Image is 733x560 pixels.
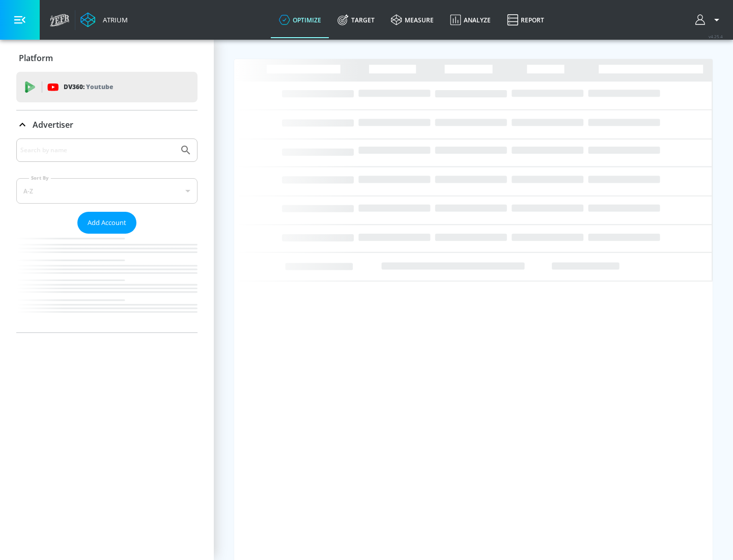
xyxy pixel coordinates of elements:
div: Advertiser [16,110,198,139]
div: Advertiser [16,138,198,332]
span: Add Account [88,217,126,229]
a: optimize [271,2,329,38]
p: Platform [19,52,53,64]
div: Atrium [99,15,128,24]
p: Youtube [86,81,113,92]
input: Search by name [20,144,175,157]
div: Platform [16,44,198,72]
p: DV360: [64,81,113,93]
p: Advertiser [33,119,73,130]
a: measure [383,2,442,38]
label: Sort By [29,175,51,181]
button: Add Account [77,212,136,234]
div: A-Z [16,178,198,204]
span: v 4.25.4 [709,34,723,39]
nav: list of Advertiser [16,234,198,332]
a: Report [499,2,552,38]
a: Target [329,2,383,38]
a: Analyze [442,2,499,38]
a: Atrium [80,12,128,27]
div: DV360: Youtube [16,72,198,102]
